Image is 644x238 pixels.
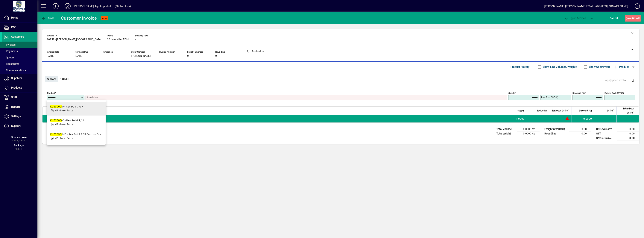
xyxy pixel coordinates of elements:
[75,54,83,57] span: [DATE]
[50,105,83,109] div: F - Rev Point R/H
[47,129,106,143] mat-option: KV53090-MC - Rev Point R/H Carbide Coat
[47,92,55,94] mat-label: Product
[44,77,59,81] app-page-header-button: Close
[40,15,55,22] button: Back
[2,13,37,22] a: Home
[41,17,54,20] span: Back
[619,107,634,115] span: Extend excl GST ($)
[2,67,37,73] a: Communications
[11,136,27,139] span: Financial Year
[74,3,131,9] div: [PERSON_NAME] Agri-Imports Ltd (NZ Tractors)
[509,63,531,70] button: Product History
[4,69,26,72] span: Communications
[11,16,18,19] span: Home
[617,136,639,141] td: 0.00
[2,102,37,112] a: Reports
[54,109,73,112] span: NP - New Parts
[4,43,16,46] span: Invoices
[604,92,624,94] mat-label: Extend excl GST ($)
[495,127,517,131] td: Total Volume
[50,3,62,10] button: Add
[11,35,24,38] span: Customers
[11,86,22,89] span: Products
[11,105,20,108] span: Reports
[50,119,84,122] div: O - Rev Point R/H
[159,54,160,57] span: -
[62,3,74,10] button: Profile
[2,54,37,61] a: Quotes
[47,102,106,116] mat-option: KV53090-F - Rev Point R/H
[543,131,569,136] td: Rounding
[626,17,627,20] span: S
[45,76,58,82] button: Close
[562,15,588,22] button: Post & Email
[102,17,107,19] span: NEW
[14,144,24,147] span: Package
[517,127,540,131] td: 0.0000 M³
[187,54,189,57] span: 0
[579,109,592,113] span: Discount (%)
[2,121,37,131] a: Support
[569,131,591,136] td: 0.00
[50,105,62,108] em: KV53090-
[625,15,641,22] button: Save & Hold
[107,38,129,41] span: 20 days after EOM
[628,78,637,82] app-page-header-button: Delete
[135,38,136,41] span: -
[552,109,569,113] span: Rate excl GST ($)
[543,127,569,131] td: Freight (excl GST)
[537,109,547,113] span: Backorder
[2,74,37,83] a: Suppliers
[103,54,104,57] span: -
[628,76,637,85] button: Delete
[588,65,610,69] label: Show Cost/Profit
[47,116,106,129] mat-option: KV53090-O - Rev Point R/H
[542,65,577,69] label: Show Line Volumes/Weights
[47,54,54,57] span: [DATE]
[54,137,73,140] span: NP - New Parts
[11,77,22,80] span: Suppliers
[607,109,614,113] span: GST ($)
[541,96,558,98] mat-label: Rate excl GST ($)
[617,131,639,136] td: 0.00
[50,119,62,122] em: KV53090-
[610,15,618,21] span: Cancel
[11,96,17,99] span: Staff
[572,92,585,94] mat-label: Discount (%)
[564,17,586,20] span: ost & Email
[594,127,617,131] td: GST exclusive
[215,54,217,57] span: 0
[594,131,617,136] td: GST
[605,78,627,82] span: Apply price level
[617,127,639,131] td: 0.00
[50,133,62,136] em: KV53090-
[54,123,73,126] span: NP - New Parts
[4,56,14,59] span: Quotes
[42,72,639,86] div: Product
[544,3,628,9] div: [PERSON_NAME] [PERSON_NAME][EMAIL_ADDRESS][DOMAIN_NAME]
[61,15,97,21] div: Customer Invoice
[50,132,103,136] div: MC - Rev Point R/H Carbide Coat
[626,15,640,21] span: ave & Hold
[86,96,98,98] mat-label: Description
[495,131,517,136] td: Total Weight
[511,64,530,70] span: Product History
[516,117,525,121] span: 1.0000
[2,83,37,93] a: Products
[569,127,591,131] td: 0.00
[47,76,56,82] span: Close
[2,61,37,67] a: Backorders
[517,109,524,113] span: Supply
[632,1,639,13] a: Knowledge Base
[4,62,19,65] span: Backorders
[11,26,16,29] span: POS
[572,115,594,122] td: 0.0000
[2,48,37,54] a: Payments
[508,92,515,94] mat-label: Supply
[2,93,37,102] a: Staff
[517,131,540,136] td: 0.0000 Kg
[571,17,572,20] span: P
[4,50,18,53] span: Payments
[604,77,628,84] button: Apply price level
[609,15,619,22] button: Cancel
